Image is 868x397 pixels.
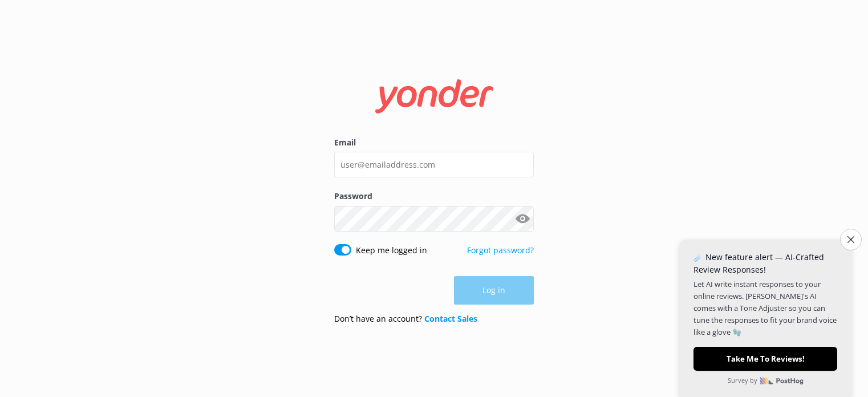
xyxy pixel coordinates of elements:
a: Contact Sales [424,313,477,324]
input: user@emailaddress.com [334,152,534,177]
button: Show password [511,207,534,230]
p: Don’t have an account? [334,313,477,325]
label: Password [334,190,534,202]
label: Email [334,136,534,149]
label: Keep me logged in [356,244,427,257]
a: Forgot password? [467,245,534,256]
